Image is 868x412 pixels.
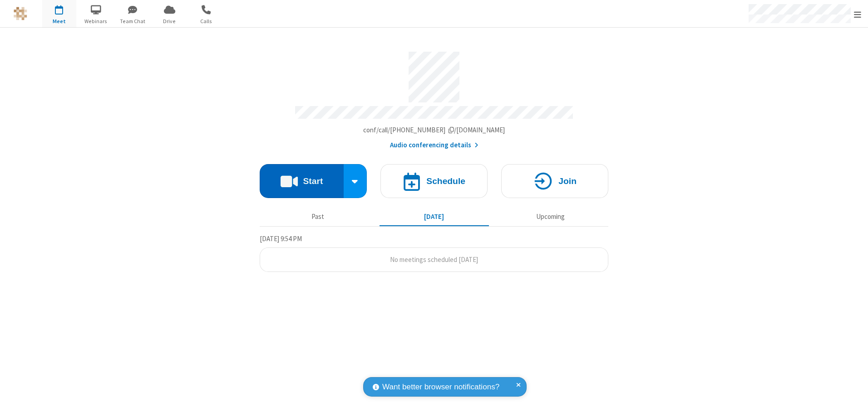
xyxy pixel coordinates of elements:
button: Past [263,208,373,225]
button: Audio conferencing details [390,140,478,150]
section: Today's Meetings [260,233,608,272]
span: Drive [153,17,187,25]
button: Schedule [380,164,488,198]
span: Team Chat [116,17,150,25]
div: Start conference options [344,164,367,198]
span: [DATE] 9:54 PM [260,234,302,243]
button: Join [501,164,608,198]
img: QA Selenium DO NOT DELETE OR CHANGE [14,7,27,20]
button: Start [260,164,344,198]
span: Meet [42,17,76,25]
span: Copy my meeting room link [363,126,505,134]
span: No meetings scheduled [DATE] [390,255,478,264]
h4: Start [303,177,323,185]
h4: Schedule [426,177,465,185]
button: Upcoming [496,208,605,225]
span: Calls [189,17,223,25]
h4: Join [558,177,577,185]
span: Want better browser notifications? [382,381,499,393]
section: Account details [260,45,608,150]
span: Webinars [79,17,113,25]
button: [DATE] [380,208,489,225]
button: Copy my meeting room linkCopy my meeting room link [363,125,505,136]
